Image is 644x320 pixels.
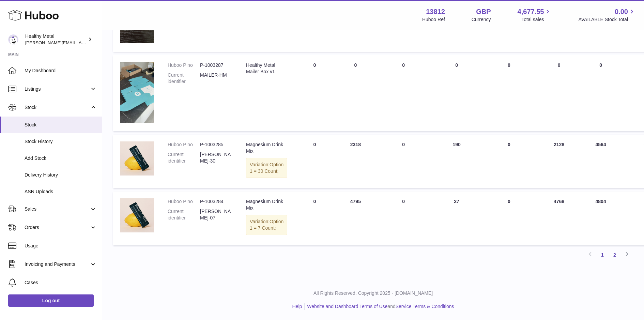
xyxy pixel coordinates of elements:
[536,192,582,245] td: 4768
[246,158,287,178] div: Variation:
[25,279,97,286] span: Cases
[25,224,90,231] span: Orders
[431,135,482,188] td: 190
[518,7,544,16] span: 4,677.55
[431,192,482,245] td: 27
[25,67,97,74] span: My Dashboard
[200,72,232,85] dd: MAILER-HM
[294,192,335,245] td: 0
[335,55,376,131] td: 0
[25,122,97,128] span: Stock
[168,72,200,85] dt: Current identifier
[168,151,200,164] dt: Current identifier
[376,192,431,245] td: 0
[376,135,431,188] td: 0
[25,138,97,145] span: Stock History
[422,16,445,23] div: Huboo Ref
[168,198,200,205] dt: Huboo P no
[200,62,232,68] dd: P-1003287
[8,294,94,307] a: Log out
[120,198,154,232] img: product image
[521,16,552,23] span: Total sales
[200,208,232,221] dd: [PERSON_NAME]-07
[609,249,621,261] a: 2
[246,62,287,75] div: Healthy Metal Mailer Box v1
[396,304,454,309] a: Service Terms & Conditions
[25,86,90,92] span: Listings
[200,151,232,164] dd: [PERSON_NAME]-30
[168,208,200,221] dt: Current identifier
[508,62,510,68] span: 0
[508,199,510,204] span: 0
[582,55,619,131] td: 0
[246,198,287,211] div: Magnesium Drink Mix
[305,303,454,310] li: and
[292,304,302,309] a: Help
[200,141,232,148] dd: P-1003285
[25,155,97,162] span: Add Stock
[25,33,87,46] div: Healthy Metal
[120,141,154,176] img: product image
[582,135,619,188] td: 4564
[431,55,482,131] td: 0
[426,7,445,16] strong: 13812
[246,141,287,154] div: Magnesium Drink Mix
[376,55,431,131] td: 0
[335,135,376,188] td: 2318
[536,55,582,131] td: 0
[168,62,200,68] dt: Huboo P no
[25,40,137,45] span: [PERSON_NAME][EMAIL_ADDRESS][DOMAIN_NAME]
[25,104,90,111] span: Stock
[108,290,639,296] p: All Rights Reserved. Copyright 2025 - [DOMAIN_NAME]
[518,7,552,23] a: 4,677.55 Total sales
[472,16,491,23] div: Currency
[476,7,491,16] strong: GBP
[335,192,376,245] td: 4795
[294,55,335,131] td: 0
[578,16,636,23] span: AVAILABLE Stock Total
[25,243,97,249] span: Usage
[294,135,335,188] td: 0
[25,172,97,178] span: Delivery History
[508,142,510,147] span: 0
[8,34,18,45] img: jose@healthy-metal.com
[615,7,628,16] span: 0.00
[536,135,582,188] td: 2128
[578,7,636,23] a: 0.00 AVAILABLE Stock Total
[168,141,200,148] dt: Huboo P no
[582,192,619,245] td: 4804
[25,188,97,195] span: ASN Uploads
[25,206,90,212] span: Sales
[120,62,154,123] img: product image
[250,162,283,174] span: Option 1 = 30 Count;
[200,198,232,205] dd: P-1003284
[246,215,287,235] div: Variation:
[25,261,90,268] span: Invoicing and Payments
[307,304,387,309] a: Website and Dashboard Terms of Use
[596,249,609,261] a: 1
